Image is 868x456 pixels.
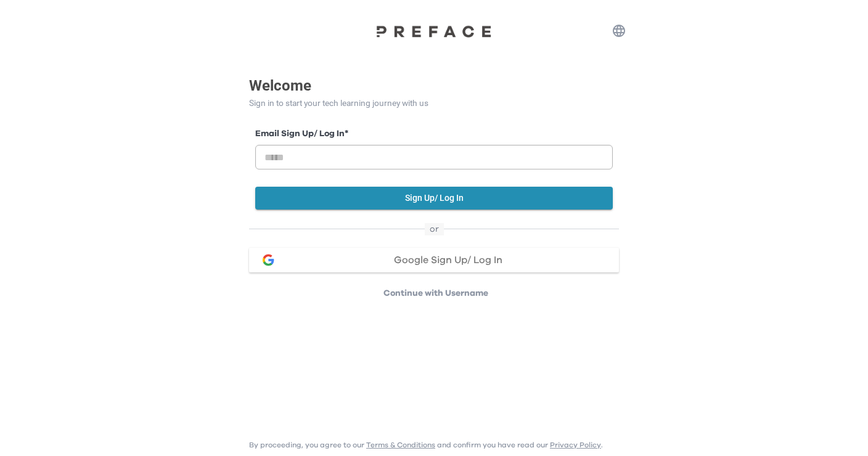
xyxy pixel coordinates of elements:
[253,287,619,299] p: Continue with Username
[394,255,502,265] span: Google Sign Up/ Log In
[366,441,435,449] a: Terms & Conditions
[249,440,603,450] p: By proceeding, you agree to our and confirm you have read our .
[249,248,619,272] button: google loginGoogle Sign Up/ Log In
[261,253,276,267] img: google login
[372,25,496,38] img: Preface Logo
[255,128,613,140] label: Email Sign Up/ Log In *
[255,187,613,210] button: Sign Up/ Log In
[249,97,619,110] p: Sign in to start your tech learning journey with us
[550,441,601,449] a: Privacy Policy
[249,75,619,97] p: Welcome
[425,223,444,235] span: or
